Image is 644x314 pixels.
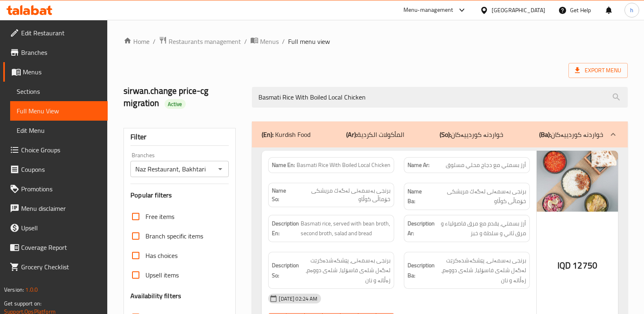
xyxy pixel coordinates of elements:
b: (Ba): [539,128,551,141]
a: Coverage Report [3,238,108,257]
div: Active [165,99,186,109]
div: (En): Kurdish Food(Ar):المأكولات الكردية(So):خواردنە کوردییەکان(Ba):خواردنە کوردییەکان [252,121,628,147]
li: / [282,37,285,46]
span: Basmati Rice With Boiled Local Chicken [297,161,390,169]
a: Edit Menu [10,121,108,140]
span: Full Menu View [17,106,101,116]
a: Menus [3,62,108,82]
a: Menus [250,36,279,47]
a: Edit Restaurant [3,23,108,43]
a: Grocery Checklist [3,257,108,277]
span: Sections [17,87,101,96]
span: برنجی بەسمەتی، پێشکەشدەکرێت لەگەل شلەی فاسۆلیا، شلەی دووەم، زەڵاتە و نان [301,256,390,286]
span: Coverage Report [21,243,101,252]
span: Choice Groups [21,145,101,155]
span: Active [165,100,186,108]
span: IQD [557,258,571,273]
span: Full menu view [288,37,330,46]
span: Restaurants management [169,37,241,46]
span: Menus [260,37,279,46]
a: Branches [3,43,108,62]
span: Grocery Checklist [21,262,101,272]
span: برنجی بەسمەتی لەگەك مریشکی خۆماڵی کوڵاو [292,186,390,204]
a: Promotions [3,179,108,199]
p: المأكولات الكردية [346,130,404,139]
span: برنجی بەسمەتی لەگەك مریشکی خۆماڵی کوڵاو [428,186,526,206]
div: [GEOGRAPHIC_DATA] [492,6,545,15]
span: Basmati rice, served with bean broth, second broth, salad and bread [301,219,390,238]
span: Version: [4,284,24,295]
p: Kurdish Food [262,130,310,139]
span: Coupons [21,165,101,174]
span: Export Menu [568,63,628,78]
strong: Name Ar: [408,161,429,169]
span: Menus [23,67,101,77]
span: Branches [21,48,101,57]
span: Branch specific items [145,231,203,241]
a: Home [124,37,150,46]
input: search [252,87,628,108]
a: Sections [10,82,108,101]
strong: Name Ba: [408,186,428,206]
span: 1.0.0 [25,284,38,295]
h3: Popular filters [130,191,229,200]
b: (Ar): [346,128,357,141]
a: Coupons [3,160,108,179]
span: Edit Menu [17,126,101,135]
li: / [153,37,156,46]
p: خواردنە کوردییەکان [539,130,603,139]
strong: Description Ba: [408,260,435,280]
span: [DATE] 02:24 AM [275,295,321,303]
span: أرز بسمتي، يقدم مع مرق فاصولياء و مرق ثاني و سلطة و خبز [436,219,526,238]
span: برنجی بەسمەتی، پێشکەشدەکرێت لەگەل شلەی فاسۆلیا، شلەی دووەم، زەڵاتە و نان [436,256,526,286]
span: Upsell items [145,270,179,280]
strong: Description So: [272,260,299,280]
span: أرز بسمتي مع دجاج محلي مسلوق [446,161,526,169]
span: h [630,6,633,15]
div: Menu-management [403,5,453,15]
strong: Description En: [272,219,299,238]
p: خواردنە کوردییەکان [440,130,503,139]
button: Open [215,163,226,175]
b: (So): [440,128,451,141]
li: / [244,37,247,46]
img: Basmati_Rice_With_Boiled_638512758272261205.jpg [537,151,618,212]
strong: Name En: [272,161,295,169]
span: Has choices [145,251,178,260]
h2: sirwan.change price-cg migration [124,85,242,109]
a: Full Menu View [10,101,108,121]
a: Restaurants management [159,36,241,47]
nav: breadcrumb [124,36,628,47]
span: Menu disclaimer [21,204,101,213]
div: Filter [130,128,229,146]
a: Choice Groups [3,140,108,160]
h3: Availability filters [130,291,181,301]
a: Upsell [3,218,108,238]
span: Get support on: [4,298,41,309]
span: Export Menu [575,65,621,76]
b: (En): [262,128,273,141]
strong: Description Ar: [408,219,435,238]
a: Menu disclaimer [3,199,108,218]
span: Free items [145,212,174,221]
span: 12750 [572,258,597,273]
span: Promotions [21,184,101,194]
span: Edit Restaurant [21,28,101,38]
strong: Name So: [272,186,292,204]
span: Upsell [21,223,101,233]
